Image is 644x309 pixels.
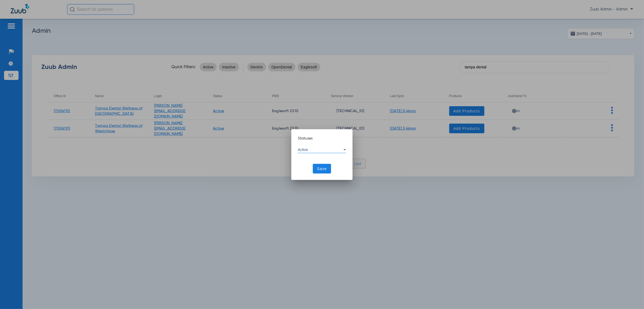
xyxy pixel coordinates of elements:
[313,164,331,174] button: Save
[298,148,308,152] span: Active
[298,136,346,141] div: Statuses
[317,166,327,171] span: Save
[617,283,644,309] iframe: Chat Widget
